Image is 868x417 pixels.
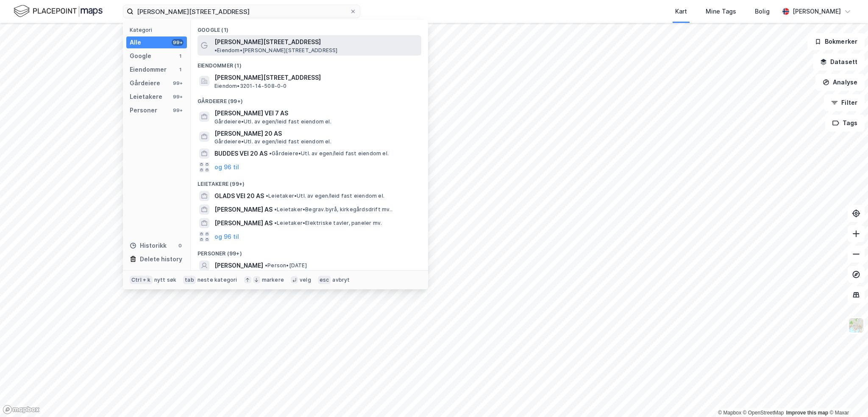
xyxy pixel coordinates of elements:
div: esc [318,276,331,284]
div: avbryt [332,277,350,283]
div: 1 [177,53,184,59]
div: 99+ [172,80,184,87]
div: 99+ [172,39,184,46]
img: logo.f888ab2527a4732fd821a326f86c7f29.svg [14,4,103,19]
div: Personer [130,105,157,115]
span: [PERSON_NAME][STREET_ADDRESS] [214,73,418,83]
span: [PERSON_NAME] AS [214,218,273,228]
span: Gårdeiere • Utl. av egen/leid fast eiendom el. [214,138,331,145]
span: Leietaker • Utl. av egen/leid fast eiendom el. [266,193,384,199]
div: tab [183,276,196,284]
div: Google [130,51,151,61]
span: Eiendom • [PERSON_NAME][STREET_ADDRESS] [214,47,338,54]
span: Leietaker • Elektriske tavler, paneler mv. [274,220,382,227]
span: • [265,262,267,269]
span: Eiendom • 3201-14-508-0-0 [214,83,287,90]
a: Mapbox homepage [3,405,40,414]
button: Analyse [815,74,865,91]
div: 99+ [172,107,184,114]
input: Søk på adresse, matrikkel, gårdeiere, leietakere eller personer [134,5,350,18]
img: Z [848,317,864,333]
button: og 96 til [214,162,239,172]
button: Tags [825,115,865,132]
span: • [266,193,268,199]
div: Eiendommer (1) [191,56,428,71]
div: Alle [130,37,141,48]
div: velg [300,277,311,283]
div: 1 [177,66,184,73]
a: Mapbox [718,410,741,416]
span: [PERSON_NAME] [214,260,263,271]
div: Google (1) [191,20,428,35]
span: GLADS VEI 20 AS [214,191,264,201]
span: Person • [DATE] [265,262,307,269]
span: [PERSON_NAME] 20 AS [214,129,418,139]
div: Gårdeiere (99+) [191,91,428,106]
iframe: Chat Widget [826,376,868,417]
div: Bolig [755,6,770,17]
div: Kart [675,6,687,17]
div: [PERSON_NAME] [793,6,841,17]
div: nytt søk [154,277,177,283]
button: Filter [824,94,865,111]
span: • [274,206,277,213]
div: Kontrollprogram for chat [826,376,868,417]
div: Delete history [140,254,182,264]
button: Datasett [813,53,865,70]
button: Bokmerker [807,33,865,50]
div: Personer (99+) [191,243,428,259]
span: • [269,150,272,157]
div: 0 [177,242,184,249]
span: • [214,47,217,53]
div: Eiendommer [130,64,167,75]
div: Leietakere (99+) [191,174,428,189]
button: og 96 til [214,232,239,242]
span: Gårdeiere • Utl. av egen/leid fast eiendom el. [214,118,331,125]
a: OpenStreetMap [743,410,784,416]
div: Ctrl + k [130,276,153,284]
span: BUDDES VEI 20 AS [214,148,267,159]
span: [PERSON_NAME][STREET_ADDRESS] [214,37,321,47]
span: [PERSON_NAME] VEI 7 AS [214,108,418,118]
span: Leietaker • Begrav.byrå, kirkegårdsdrift mv.. [274,206,392,213]
div: neste kategori [198,277,237,283]
span: Gårdeiere • Utl. av egen/leid fast eiendom el. [269,150,389,157]
span: • [274,220,277,226]
div: Leietakere [130,92,162,102]
div: Gårdeiere [130,78,160,88]
div: 99+ [172,93,184,100]
div: Kategori [130,27,187,33]
div: Mine Tags [706,6,736,17]
a: Improve this map [786,410,828,416]
div: markere [262,277,284,283]
div: Historikk [130,241,167,251]
span: [PERSON_NAME] AS [214,204,273,215]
